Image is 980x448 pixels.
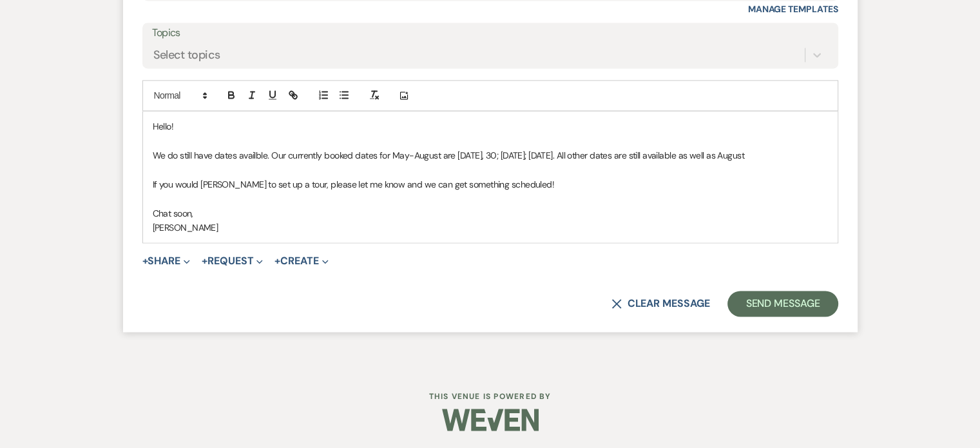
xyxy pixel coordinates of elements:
[153,46,220,64] div: Select topics
[748,3,838,15] a: Manage Templates
[153,206,828,220] p: Chat soon,
[202,256,207,266] span: +
[142,256,148,266] span: +
[153,177,828,191] p: If you would [PERSON_NAME] to set up a tour, please let me know and we can get something scheduled!
[202,256,263,266] button: Request
[611,298,709,309] button: Clear message
[153,119,828,133] p: Hello!
[153,148,828,162] p: We do still have dates availble. Our currently booked dates for May-August are [DATE], 30; [DATE]...
[442,397,539,442] img: Weven Logo
[274,256,328,266] button: Create
[274,256,280,266] span: +
[142,256,191,266] button: Share
[152,24,829,43] label: Topics
[153,220,828,235] p: [PERSON_NAME]
[727,291,838,317] button: Send Message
